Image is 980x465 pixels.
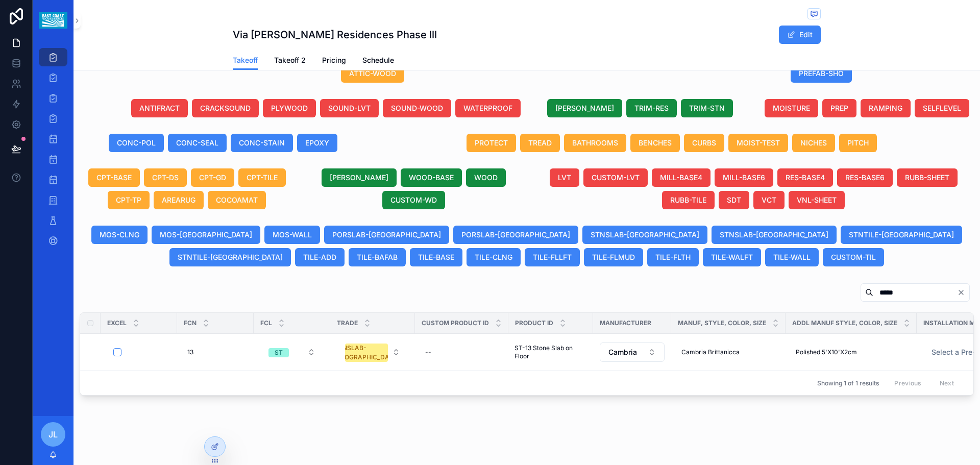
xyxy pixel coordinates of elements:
[144,168,187,187] button: CPT-DS
[720,230,828,240] span: STNSLAB-[GEOGRAPHIC_DATA]
[897,168,958,187] button: RUBB-SHEET
[322,168,397,187] button: [PERSON_NAME]
[799,68,844,79] span: PREFAB-SHO
[463,103,512,113] span: WATERPROOF
[728,134,788,152] button: MOIST-TEST
[208,191,266,209] button: COCOAMAT
[692,138,716,148] span: CURBS
[915,99,969,117] button: SELFLEVEL
[260,319,272,327] span: FCL
[334,344,399,362] div: STNSLAB-[GEOGRAPHIC_DATA]
[247,173,278,183] span: CPT-TILE
[409,173,454,183] span: WOOD-BASE
[727,195,741,205] span: SDT
[330,173,388,183] span: [PERSON_NAME]
[791,64,852,83] button: PREFAB-SHO
[152,226,260,244] button: MOS-[GEOGRAPHIC_DATA]
[923,103,961,113] span: SELFLEVEL
[337,319,358,327] span: Trade
[274,51,306,71] a: Takeoff 2
[200,103,251,113] span: CRACKSOUND
[662,191,715,209] button: RUBB-TILE
[475,138,508,148] span: PROTECT
[800,138,827,148] span: NICHES
[160,230,252,240] span: MOS-[GEOGRAPHIC_DATA]
[765,248,819,266] button: TILE-WALL
[600,319,651,327] span: Manufacturer
[533,252,572,262] span: TILE-FLLFT
[823,248,884,266] button: CUSTOM-TIL
[600,342,665,362] button: Select Button
[192,99,259,117] button: CRACKSOUND
[233,28,437,42] h1: Via [PERSON_NAME] Residences Phase lll
[332,230,441,240] span: PORSLAB-[GEOGRAPHIC_DATA]
[847,138,869,148] span: PITCH
[336,338,409,366] a: Select Button
[817,379,879,387] span: Showing 1 of 1 results
[191,168,234,187] button: CPT-GD
[391,103,443,113] span: SOUND-WOOD
[681,99,733,117] button: TRIM-STN
[779,26,821,44] button: Edit
[684,134,724,152] button: CURBS
[712,226,837,244] button: STNSLAB-[GEOGRAPHIC_DATA]
[453,226,578,244] button: PORSLAB-[GEOGRAPHIC_DATA]
[849,230,954,240] span: STNTILE-[GEOGRAPHIC_DATA]
[260,342,324,362] a: Select Button
[322,51,346,71] a: Pricing
[822,99,856,117] button: PREP
[383,99,451,117] button: SOUND-WOOD
[837,168,893,187] button: RES-BASE6
[582,226,707,244] button: STNSLAB-[GEOGRAPHIC_DATA]
[48,428,58,440] span: JL
[550,168,579,187] button: LVT
[275,348,283,357] div: ST
[634,103,669,113] span: TRIM-RES
[231,134,293,152] button: CONC-STAIN
[455,99,521,117] button: WATERPROOF
[592,173,640,183] span: CUSTOM-LVT
[792,344,911,360] a: Polished 5'X10'X2cm
[263,99,316,117] button: PLYWOOD
[792,319,897,327] span: Addl Manuf Style, Color, Size
[154,191,204,209] button: AREARUG
[670,195,706,205] span: RUBB-TILE
[410,248,462,266] button: TILE-BASE
[349,248,406,266] button: TILE-BAFAB
[328,103,371,113] span: SOUND-LVT
[466,168,506,187] button: WOOD
[558,173,571,183] span: LVT
[239,138,285,148] span: CONC-STAIN
[564,134,626,152] button: BATHROOMS
[861,99,911,117] button: RAMPING
[425,348,431,356] div: --
[467,248,521,266] button: TILE-CLNG
[305,138,329,148] span: EPOXY
[786,173,825,183] span: RES-BASE4
[789,191,845,209] button: VNL-SHEET
[273,230,312,240] span: MOS-WALL
[131,99,188,117] button: ANTIFRACT
[647,248,699,266] button: TILE-FLTH
[162,195,195,205] span: AREARUG
[295,248,345,266] button: TILE-ADD
[33,41,73,263] div: scrollable content
[233,55,258,65] span: Takeoff
[168,134,227,152] button: CONC-SEAL
[591,230,699,240] span: STNSLAB-[GEOGRAPHIC_DATA]
[422,319,489,327] span: Custom Product ID
[238,168,286,187] button: CPT-TILE
[839,134,877,152] button: PITCH
[341,64,404,83] button: ATTIC-WOOD
[401,168,462,187] button: WOOD-BASE
[528,138,552,148] span: TREAD
[184,319,197,327] span: FCN
[475,252,512,262] span: TILE-CLNG
[116,195,141,205] span: CPT-TP
[753,191,785,209] button: VCT
[762,195,776,205] span: VCT
[678,319,766,327] span: Manuf, Style, Color, Size
[841,226,962,244] button: STNTILE-[GEOGRAPHIC_DATA]
[572,138,618,148] span: BATHROOMS
[264,226,320,244] button: MOS-WALL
